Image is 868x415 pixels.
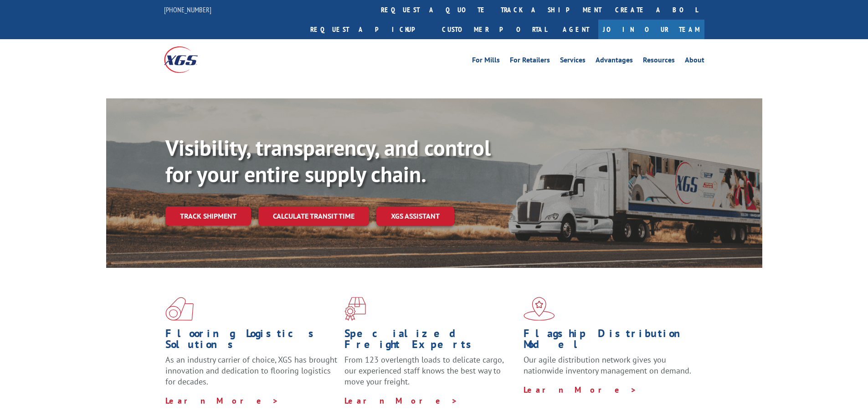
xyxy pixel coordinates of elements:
[524,297,555,321] img: xgs-icon-flagship-distribution-model-red
[598,20,704,39] a: Join Our Team
[344,395,458,406] a: Learn More >
[344,328,517,354] h1: Specialized Freight Experts
[165,395,279,406] a: Learn More >
[344,297,366,321] img: xgs-icon-focused-on-flooring-red
[376,206,454,226] a: XGS ASSISTANT
[165,328,338,354] h1: Flooring Logistics Solutions
[472,56,500,67] a: For Mills
[524,354,691,376] span: Our agile distribution network gives you nationwide inventory management on demand.
[554,20,598,39] a: Agent
[164,5,211,14] a: [PHONE_NUMBER]
[303,20,435,39] a: Request a pickup
[165,297,194,321] img: xgs-icon-total-supply-chain-intelligence-red
[510,56,550,67] a: For Retailers
[685,56,704,67] a: About
[560,56,586,67] a: Services
[165,354,337,387] span: As an industry carrier of choice, XGS has brought innovation and dedication to flooring logistics...
[165,133,491,188] b: Visibility, transparency, and control for your entire supply chain.
[258,206,369,226] a: Calculate transit time
[344,354,517,395] p: From 123 overlength loads to delicate cargo, our experienced staff knows the best way to move you...
[524,384,637,395] a: Learn More >
[643,56,675,67] a: Resources
[165,206,251,225] a: Track shipment
[524,328,696,354] h1: Flagship Distribution Model
[435,20,554,39] a: Customer Portal
[596,56,633,67] a: Advantages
